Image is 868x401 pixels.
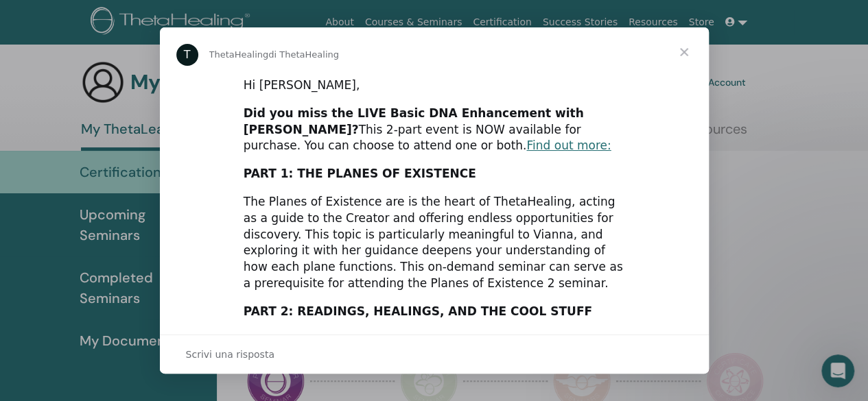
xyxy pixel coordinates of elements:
div: This 2-part event is NOW available for purchase. You can choose to attend one or both. [244,106,625,154]
div: Hi [PERSON_NAME], [244,77,625,94]
a: Find out more: [526,138,611,152]
div: The Planes of Existence are is the heart of ThetaHealing, acting as a guide to the Creator and of... [244,194,625,292]
b: Did you miss the LIVE Basic DNA Enhancement with [PERSON_NAME]? [244,106,584,136]
span: ThetaHealing [209,49,269,60]
span: di ThetaHealing [268,49,339,60]
b: PART 1: THE PLANES OF EXISTENCE [244,167,476,180]
div: Apri conversazione e rispondi [160,335,709,374]
span: Chiudi [659,27,709,77]
b: PART 2: READINGS, HEALINGS, AND THE COOL STUFF [244,304,592,318]
div: Profile image for ThetaHealing [176,44,198,66]
span: Scrivi una risposta [186,345,274,363]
